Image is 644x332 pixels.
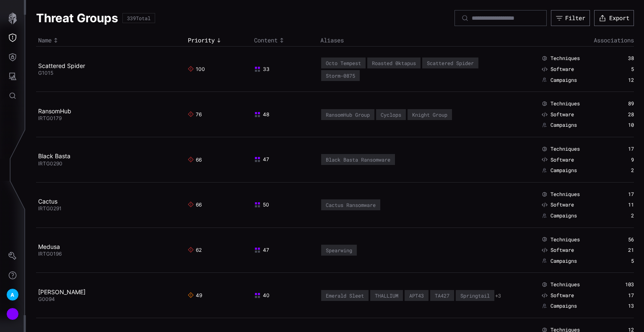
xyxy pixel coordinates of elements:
span: Techniques [551,191,580,198]
span: 62 [188,247,202,254]
span: IRTG0291 [38,205,62,212]
span: Techniques [551,146,580,152]
span: Campaigns [551,258,577,264]
h1: Threat Groups [36,10,118,26]
div: 339 Total [127,16,151,21]
span: Campaigns [551,212,577,219]
span: 76 [188,111,202,118]
div: Toggle sort direction [38,37,184,44]
span: 66 [188,157,202,163]
a: Cactus [38,198,57,205]
span: IRTG0179 [38,115,62,121]
span: Software [551,292,574,299]
span: 66 [188,201,202,208]
span: IRTG0290 [38,160,62,167]
div: 9 [608,157,634,163]
span: 100 [188,66,205,73]
span: Software [551,247,574,254]
span: Techniques [551,236,580,243]
div: Cyclops [381,112,401,118]
span: Techniques [551,281,580,288]
div: Knight Group [412,112,447,118]
span: Content [254,37,278,44]
div: 5 [608,66,634,73]
div: TA427 [435,293,449,298]
div: Scattered Spider [427,60,474,66]
span: 33 [254,66,270,73]
span: Techniques [551,55,580,62]
div: 2 [608,212,634,219]
span: 49 [188,292,202,299]
button: +3 [495,293,501,299]
span: 40 [254,292,270,299]
button: Filter [551,10,590,26]
span: Campaigns [551,167,577,174]
th: Associations [518,34,634,47]
div: 103 [608,281,634,288]
span: Campaigns [551,77,577,84]
div: Cactus Ransomware [326,202,376,208]
span: 48 [254,111,269,118]
div: 56 [608,236,634,243]
div: 17 [608,146,634,152]
div: Springtail [460,293,490,298]
div: 17 [608,191,634,198]
span: IRTG0196 [38,251,62,257]
div: 28 [608,111,634,118]
div: 11 [608,201,634,208]
div: 10 [608,122,634,128]
div: Spearwing [326,247,352,253]
a: RansomHub [38,107,71,115]
span: Software [551,66,574,73]
div: Storm-0875 [326,73,355,78]
span: Campaigns [551,303,577,309]
div: Filter [565,14,585,22]
div: Octo Tempest [326,60,361,66]
span: Software [551,157,574,163]
span: Software [551,111,574,118]
div: Emerald Sleet [326,293,364,298]
div: 2 [608,167,634,174]
span: G0094 [38,296,55,302]
span: 50 [254,201,269,208]
div: 13 [608,303,634,309]
a: Medusa [38,243,60,250]
span: Software [551,201,574,208]
a: Scattered Spider [38,62,85,69]
th: Aliases [318,34,517,47]
div: 89 [608,100,634,107]
span: Priority [188,37,215,44]
button: Export [594,10,634,26]
div: 17 [608,292,634,299]
span: 47 [254,156,269,163]
div: APT43 [409,293,424,298]
div: Roasted 0ktapus [372,60,416,66]
a: [PERSON_NAME] [38,288,86,295]
span: A [10,290,14,299]
div: Black Basta Ransomware [326,157,390,162]
div: 38 [608,55,634,62]
div: 5 [608,258,634,264]
div: THALLIUM [375,293,398,298]
button: A [0,285,25,304]
span: G1015 [38,70,53,76]
span: Campaigns [551,122,577,128]
div: 21 [608,247,634,254]
span: Techniques [551,100,580,107]
div: RansomHub Group [326,112,370,118]
span: 47 [254,247,269,254]
div: Toggle sort direction [254,37,316,44]
div: 12 [608,77,634,84]
div: Toggle sort direction [188,37,250,44]
a: Black Basta [38,152,70,159]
